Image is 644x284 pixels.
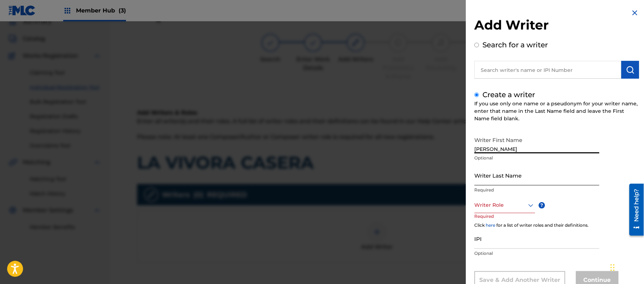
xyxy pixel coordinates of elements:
p: Required [474,213,501,229]
div: If you use only one name or a pseudonym for your writer name, enter that name in the Last Name fi... [474,100,639,122]
p: Optional [474,155,599,161]
span: (3) [119,7,126,14]
iframe: Resource Center [624,181,644,238]
img: Search Works [626,65,634,74]
iframe: Chat Widget [608,250,644,284]
h2: Add Writer [474,17,639,35]
label: Create a writer [482,90,535,99]
input: Search writer's name or IPI Number [474,61,621,79]
p: Required [474,187,599,193]
img: MLC Logo [9,5,36,16]
div: Click for a list of writer roles and their definitions. [474,222,639,228]
img: Top Rightsholders [63,6,72,15]
span: Member Hub [76,6,126,15]
span: ? [539,202,545,209]
a: here [486,222,495,228]
label: Search for a writer [482,41,548,49]
p: Optional [474,250,599,257]
div: Drag [611,257,615,278]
